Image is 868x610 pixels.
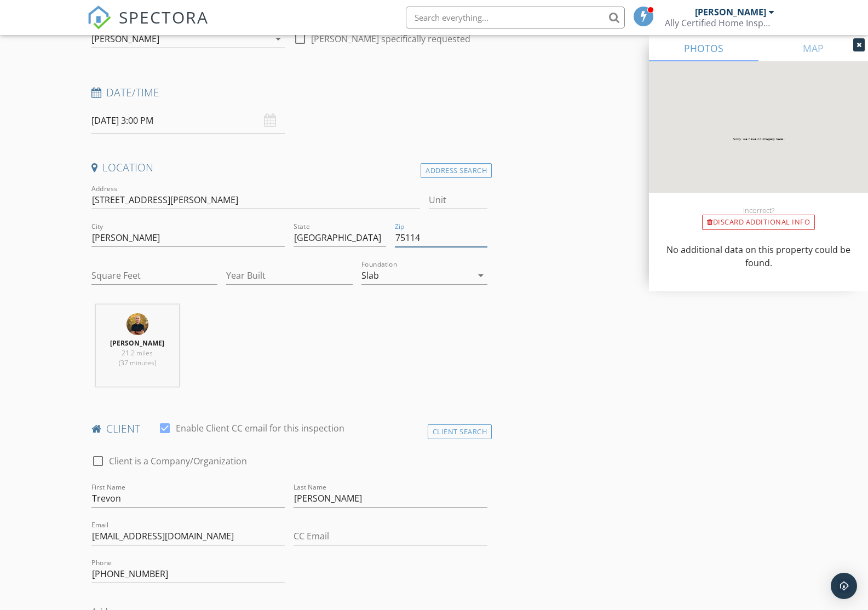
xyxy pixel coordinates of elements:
[421,163,492,178] div: Address Search
[91,107,285,134] input: Select date
[662,243,855,269] p: No additional data on this property could be found.
[361,271,379,280] div: Slab
[758,35,868,61] a: MAP
[649,35,758,61] a: PHOTOS
[91,422,488,436] h4: client
[406,7,625,28] input: Search everything...
[122,348,153,358] span: 21.2 miles
[428,424,492,439] div: Client Search
[649,206,868,215] div: Incorrect?
[127,313,148,335] img: 20221025_22.20_copy.jpg
[695,7,766,18] div: [PERSON_NAME]
[665,18,774,28] div: Ally Certified Home Inspector
[110,338,164,348] strong: [PERSON_NAME]
[109,456,247,467] label: Client is a Company/Organization
[119,358,156,367] span: (37 minutes)
[87,15,209,38] a: SPECTORA
[91,85,488,100] h4: Date/Time
[91,160,488,175] h4: Location
[87,5,111,30] img: The Best Home Inspection Software - Spectora
[311,33,470,44] label: [PERSON_NAME] specifically requested
[272,32,285,45] i: arrow_drop_down
[831,573,857,599] div: Open Intercom Messenger
[176,423,344,434] label: Enable Client CC email for this inspection
[702,215,815,230] div: Discard Additional info
[119,5,209,28] span: SPECTORA
[474,269,487,282] i: arrow_drop_down
[649,61,868,219] img: streetview
[91,34,159,44] div: [PERSON_NAME]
